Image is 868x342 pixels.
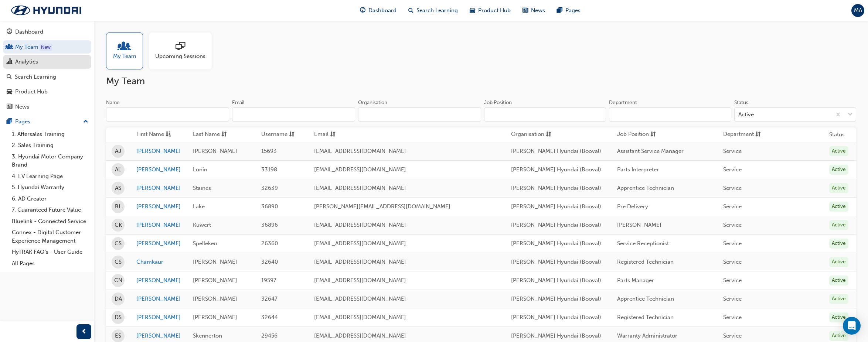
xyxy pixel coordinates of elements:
[136,221,182,229] a: [PERSON_NAME]
[723,259,742,265] span: Service
[166,130,171,139] span: asc-icon
[511,130,544,139] span: Organisation
[464,3,517,18] a: car-iconProduct Hub
[193,203,205,210] span: Lake
[511,259,601,265] span: [PERSON_NAME] Hyundai (Booval)
[511,240,601,247] span: [PERSON_NAME] Hyundai (Booval)
[261,130,287,139] span: Username
[511,148,601,154] span: [PERSON_NAME] Hyundai (Booval)
[617,148,684,154] span: Assistant Service Manager
[829,239,848,249] div: Active
[9,246,91,258] a: HyTRAK FAQ's - User Guide
[7,44,12,51] span: people-icon
[9,151,91,171] a: 3. Hyundai Motor Company Brand
[261,314,278,321] span: 32644
[609,107,731,122] input: Department
[261,240,278,247] span: 26360
[120,42,129,52] span: people-icon
[136,313,182,322] a: [PERSON_NAME]
[15,88,48,96] div: Product Hub
[3,24,91,115] button: DashboardMy TeamAnalyticsSearch LearningProduct HubNews
[851,4,864,17] button: MA
[3,40,91,54] a: My Team
[829,294,848,304] div: Active
[3,115,91,129] button: Pages
[261,277,276,284] span: 19597
[136,130,177,139] button: First Nameasc-icon
[15,117,30,126] div: Pages
[115,184,121,192] span: AS
[136,332,182,340] a: [PERSON_NAME]
[551,3,586,18] a: pages-iconPages
[261,295,278,302] span: 32647
[193,185,211,191] span: Staines
[155,52,205,61] span: Upcoming Sessions
[617,166,659,173] span: Parts Interpreter
[193,166,207,173] span: Lunin
[115,332,121,340] span: ES
[9,193,91,205] a: 6. AD Creator
[83,117,88,127] span: up-icon
[232,99,245,106] div: Email
[723,314,742,321] span: Service
[3,25,91,39] a: Dashboard
[829,257,848,267] div: Active
[136,147,182,155] a: [PERSON_NAME]
[723,277,742,284] span: Service
[9,171,91,182] a: 4. EV Learning Page
[829,276,848,285] div: Active
[723,203,742,210] span: Service
[9,227,91,246] a: Connex - Digital Customer Experience Management
[193,130,234,139] button: Last Namesorting-icon
[484,107,606,122] input: Job Position
[723,332,742,339] span: Service
[470,6,475,15] span: car-icon
[314,295,406,302] span: [EMAIL_ADDRESS][DOMAIN_NAME]
[314,240,406,247] span: [EMAIL_ADDRESS][DOMAIN_NAME]
[723,185,742,191] span: Service
[848,110,853,120] span: down-icon
[289,130,295,139] span: sorting-icon
[723,130,764,139] button: Departmentsorting-icon
[314,130,329,139] span: Email
[232,107,355,122] input: Email
[115,239,122,248] span: CS
[9,182,91,193] a: 5. Hyundai Warranty
[609,99,637,106] div: Department
[136,258,182,266] a: Chamkaur
[193,332,222,339] span: Skennerton
[221,130,227,139] span: sorting-icon
[193,314,237,321] span: [PERSON_NAME]
[115,221,122,229] span: CK
[81,327,87,336] span: prev-icon
[617,130,658,139] button: Job Positionsorting-icon
[193,295,237,302] span: [PERSON_NAME]
[4,3,89,18] img: Trak
[136,276,182,285] a: [PERSON_NAME]
[261,148,277,154] span: 15693
[136,165,182,174] a: [PERSON_NAME]
[3,70,91,84] a: Search Learning
[829,331,848,341] div: Active
[15,73,56,81] div: Search Learning
[829,146,848,156] div: Active
[617,203,648,210] span: Pre Delivery
[617,185,674,191] span: Apprentice Technician
[261,222,278,228] span: 36896
[261,166,277,173] span: 33198
[511,295,601,302] span: [PERSON_NAME] Hyundai (Booval)
[484,99,512,106] div: Job Position
[9,216,91,227] a: Bluelink - Connected Service
[829,165,848,175] div: Active
[358,99,387,106] div: Organisation
[7,89,12,95] span: car-icon
[650,130,656,139] span: sorting-icon
[7,29,12,35] span: guage-icon
[314,203,450,210] span: [PERSON_NAME][EMAIL_ADDRESS][DOMAIN_NAME]
[557,6,562,15] span: pages-icon
[829,220,848,230] div: Active
[115,295,122,303] span: DA
[358,107,481,122] input: Organisation
[261,130,302,139] button: Usernamesorting-icon
[617,259,674,265] span: Registered Technician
